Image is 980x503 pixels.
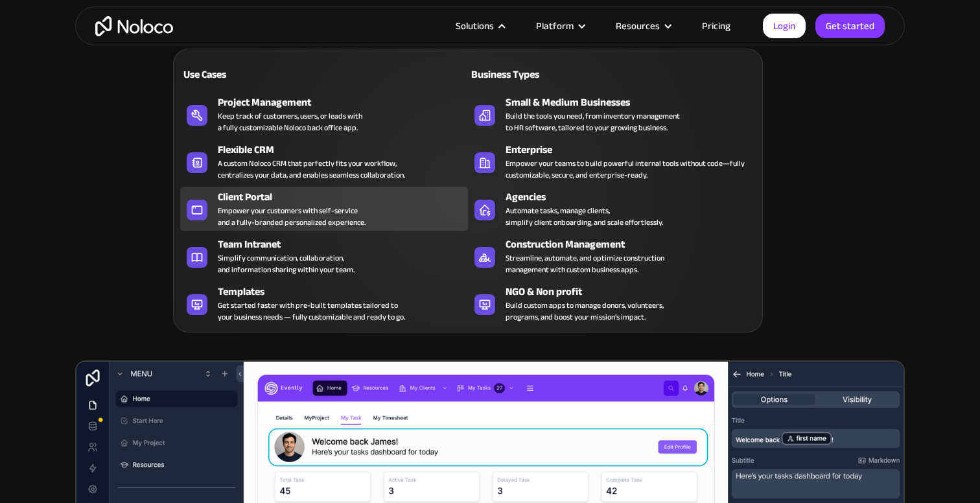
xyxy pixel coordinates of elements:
[468,139,756,183] a: EnterpriseEmpower your teams to build powerful internal tools without code—fully customizable, se...
[218,252,355,275] div: Simplify communication, collaboration, and information sharing within your team.
[218,158,405,181] div: A custom Noloco CRM that perfectly fits your workflow, centralizes your data, and enables seamles...
[180,281,468,325] a: TemplatesGet started faster with pre-built templates tailored toyour business needs — fully custo...
[218,142,474,158] div: Flexible CRM
[506,142,762,158] div: Enterprise
[456,18,494,34] div: Solutions
[218,284,474,299] div: Templates
[686,18,747,34] a: Pricing
[95,16,173,36] a: home
[180,59,468,89] a: Use Cases
[218,95,474,110] div: Project Management
[616,18,660,34] div: Resources
[468,67,607,82] div: Business Types
[506,299,664,323] div: Build custom apps to manage donors, volunteers, programs, and boost your mission’s impact.
[218,110,362,134] div: Keep track of customers, users, or leads with a fully customizable Noloco back office app.
[506,110,680,134] div: Build the tools you need, from inventory management to HR software, tailored to your growing busi...
[600,18,686,34] div: Resources
[468,59,756,89] a: Business Types
[506,284,762,299] div: NGO & Non profit
[506,237,762,252] div: Construction Management
[180,139,468,183] a: Flexible CRMA custom Noloco CRM that perfectly fits your workflow,centralizes your data, and enab...
[218,299,405,323] div: Get started faster with pre-built templates tailored to your business needs — fully customizable ...
[536,18,574,34] div: Platform
[180,67,319,82] div: Use Cases
[218,205,366,228] div: Empower your customers with self-service and a fully-branded personalized experience.
[506,95,762,110] div: Small & Medium Businesses
[506,189,762,205] div: Agencies
[506,252,664,275] div: Streamline, automate, and optimize construction management with custom business apps.
[88,50,892,60] h1: Custom No-Code Business Apps Platform
[180,92,468,136] a: Project ManagementKeep track of customers, users, or leads witha fully customizable Noloco back o...
[506,205,663,228] div: Automate tasks, manage clients, simplify client onboarding, and scale effortlessly.
[815,14,885,38] a: Get started
[506,158,749,181] div: Empower your teams to build powerful internal tools without code—fully customizable, secure, and ...
[468,187,756,231] a: AgenciesAutomate tasks, manage clients,simplify client onboarding, and scale effortlessly.
[218,189,474,205] div: Client Portal
[468,234,756,278] a: Construction ManagementStreamline, automate, and optimize constructionmanagement with custom busi...
[180,187,468,231] a: Client PortalEmpower your customers with self-serviceand a fully-branded personalized experience.
[218,237,474,252] div: Team Intranet
[88,73,892,177] h2: Business Apps for Teams
[173,30,763,333] nav: Solutions
[468,92,756,136] a: Small & Medium BusinessesBuild the tools you need, from inventory managementto HR software, tailo...
[520,18,600,34] div: Platform
[180,234,468,278] a: Team IntranetSimplify communication, collaboration,and information sharing within your team.
[439,18,520,34] div: Solutions
[763,14,806,38] a: Login
[468,281,756,325] a: NGO & Non profitBuild custom apps to manage donors, volunteers,programs, and boost your mission’s...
